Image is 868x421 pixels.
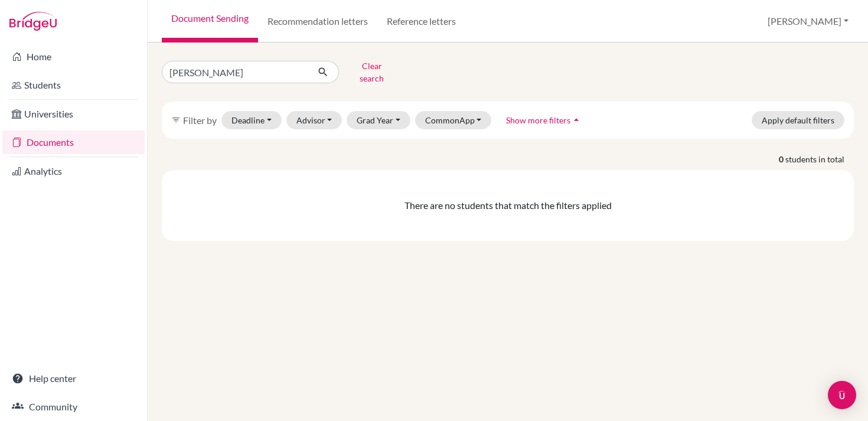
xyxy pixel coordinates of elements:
[762,10,854,32] button: [PERSON_NAME]
[9,12,57,31] img: Bridge-U
[570,114,582,126] i: arrow_drop_up
[785,153,854,165] span: students in total
[347,111,410,129] button: Grad Year
[221,111,282,129] button: Deadline
[415,111,492,129] button: CommonApp
[506,115,570,125] span: Show more filters
[286,111,342,129] button: Advisor
[183,115,217,126] span: Filter by
[2,130,145,154] a: Documents
[779,153,785,165] strong: 0
[752,111,844,129] button: Apply default filters
[2,395,145,419] a: Community
[828,381,856,409] div: Open Intercom Messenger
[496,111,592,129] button: Show more filtersarrow_drop_up
[2,159,145,183] a: Analytics
[2,102,145,126] a: Universities
[162,61,308,83] input: Find student by name...
[339,57,404,87] button: Clear search
[2,73,145,97] a: Students
[171,115,181,125] i: filter_list
[167,198,849,213] div: There are no students that match the filters applied
[2,367,145,390] a: Help center
[2,45,145,68] a: Home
